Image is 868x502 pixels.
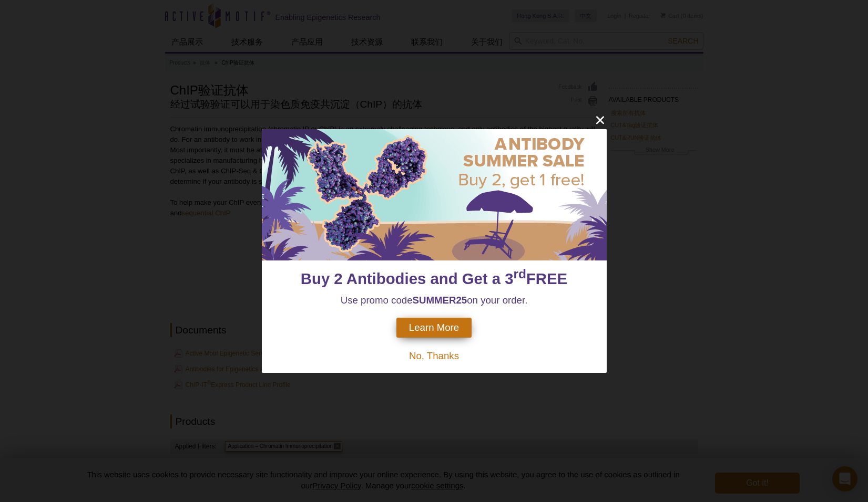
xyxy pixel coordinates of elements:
span: No, Thanks [409,350,459,361]
span: Buy 2 Antibodies and Get a 3 FREE [301,270,567,287]
strong: SUMMER25 [413,295,467,306]
button: close [594,113,607,127]
span: Use promo code on your order. [341,295,528,306]
sup: rd [514,267,526,281]
span: Learn More [409,322,459,333]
